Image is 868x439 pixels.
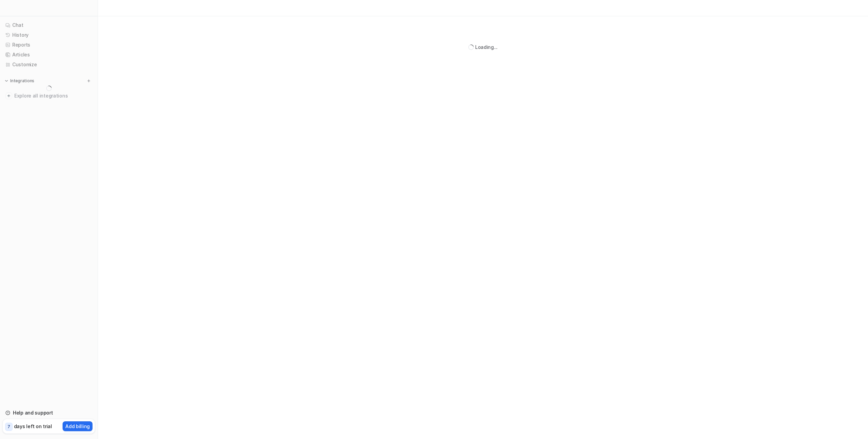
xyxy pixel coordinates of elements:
[3,408,95,418] a: Help and support
[10,78,34,84] p: Integrations
[14,90,92,101] span: Explore all integrations
[3,91,95,101] a: Explore all integrations
[3,60,95,69] a: Customize
[5,92,12,99] img: explore all integrations
[65,423,90,430] p: Add billing
[3,20,95,30] a: Chat
[3,40,95,50] a: Reports
[4,78,9,83] img: expand menu
[63,421,93,431] button: Add billing
[86,78,91,83] img: menu_add.svg
[14,423,52,430] p: days left on trial
[3,50,95,59] a: Articles
[3,30,95,40] a: History
[7,424,10,430] p: 7
[475,43,498,51] div: Loading...
[3,77,36,84] button: Integrations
